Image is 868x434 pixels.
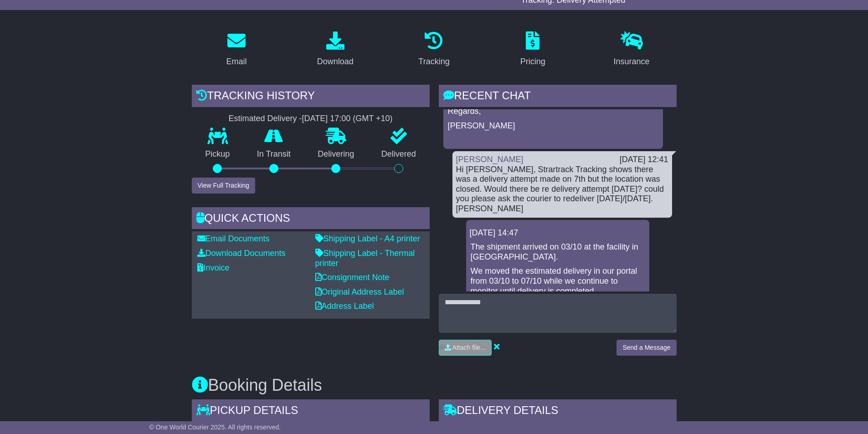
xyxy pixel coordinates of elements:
a: Tracking [412,28,455,71]
a: Download [311,28,360,71]
div: Download [317,56,354,68]
p: The shipment arrived on 03/10 at the facility in [GEOGRAPHIC_DATA]. [471,242,645,262]
p: Delivering [304,149,368,159]
div: Pickup Details [192,399,430,424]
a: Shipping Label - A4 printer [315,234,420,243]
p: In Transit [243,149,304,159]
a: Download Documents [197,249,286,258]
p: Pickup [192,149,244,159]
div: [DATE] 17:00 (GMT +10) [302,114,393,124]
a: Pricing [514,28,551,71]
div: Hi [PERSON_NAME], Strartrack Tracking shows there was a delivery attempt made on 7th but the loca... [456,165,668,214]
button: View Full Tracking [192,178,255,194]
div: Quick Actions [192,207,430,232]
div: [DATE] 12:41 [620,155,668,165]
div: RECENT CHAT [439,85,677,109]
a: Shipping Label - Thermal printer [315,249,415,268]
a: Address Label [315,301,374,311]
div: Tracking history [192,85,430,109]
div: Email [226,56,247,68]
a: Original Address Label [315,287,404,296]
p: Delivered [368,149,430,159]
div: [DATE] 14:47 [470,228,646,238]
div: Delivery Details [439,399,677,424]
div: Tracking [418,56,449,68]
a: Email Documents [197,234,270,243]
p: We moved the estimated delivery in our portal from 03/10 to 07/10 while we continue to monitor un... [471,266,645,296]
p: [PERSON_NAME] [448,121,658,131]
p: Regards, [448,107,658,117]
a: [PERSON_NAME] [456,155,524,164]
h3: Booking Details [192,376,677,394]
div: Insurance [614,56,650,68]
button: Send a Message [616,340,676,356]
span: © One World Courier 2025. All rights reserved. [149,424,281,431]
a: Insurance [608,28,656,71]
a: Invoice [197,263,230,272]
a: Consignment Note [315,273,390,282]
div: Pricing [520,56,545,68]
div: Estimated Delivery - [192,114,430,124]
a: Email [220,28,252,71]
